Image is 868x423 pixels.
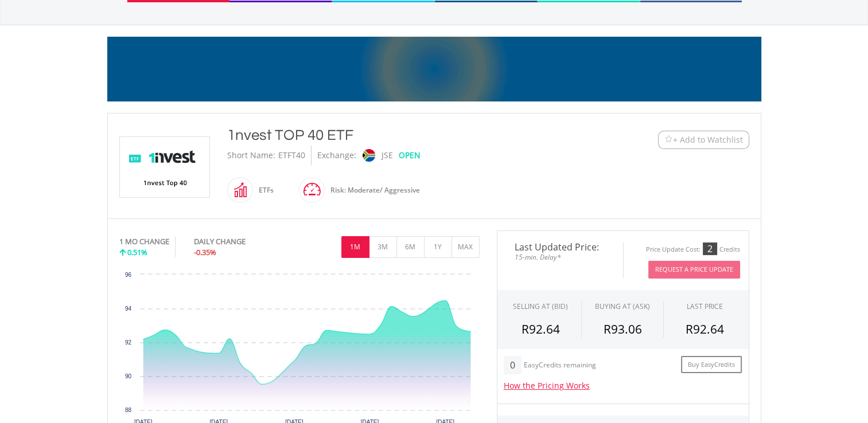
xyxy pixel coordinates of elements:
[506,252,614,263] span: 15-min. Delay*
[278,146,305,165] div: ETFT40
[227,125,587,146] div: 1nvest TOP 40 ETF
[664,135,673,144] img: Watchlist
[122,137,208,197] img: EQU.ZA.ETFT40.png
[595,301,650,311] span: BUYING AT (ASK)
[107,37,761,101] img: EasyMortage Promotion Banner
[686,321,724,337] span: R92.64
[369,236,397,258] button: 3M
[646,245,700,254] div: Price Update Cost:
[124,339,131,346] text: 92
[124,305,131,312] text: 94
[513,301,568,311] div: SELLING AT (BID)
[524,361,596,371] div: EasyCredits remaining
[504,380,590,391] a: How the Pricing Works
[119,236,169,247] div: 1 MO CHANGE
[227,146,275,165] div: Short Name:
[681,356,742,374] a: Buy EasyCredits
[124,373,131,379] text: 90
[253,177,274,204] div: ETFs
[194,247,216,257] span: -0.35%
[687,301,723,311] div: LAST PRICE
[124,272,131,278] text: 96
[506,242,614,252] span: Last Updated Price:
[127,247,147,257] span: 0.51%
[451,236,480,258] button: MAX
[673,134,743,146] span: + Add to Watchlist
[504,356,521,374] div: 0
[719,245,740,254] div: Credits
[521,321,560,337] span: R92.64
[341,236,369,258] button: 1M
[399,146,421,165] div: OPEN
[703,242,717,255] div: 2
[603,321,641,337] span: R93.06
[424,236,452,258] button: 1Y
[317,146,356,165] div: Exchange:
[658,131,749,149] button: Watchlist + Add to Watchlist
[194,236,284,247] div: DAILY CHANGE
[648,261,740,279] button: Request A Price Update
[325,177,420,204] div: Risk: Moderate/ Aggressive
[124,407,131,413] text: 88
[396,236,425,258] button: 6M
[382,146,393,165] div: JSE
[362,149,375,162] img: jse.png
